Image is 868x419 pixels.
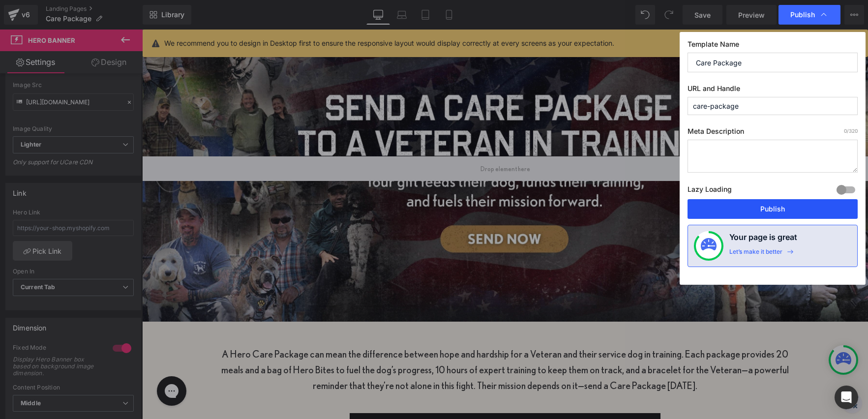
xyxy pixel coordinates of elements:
span: Publish [790,10,815,19]
label: Template Name [688,40,858,53]
div: Open Intercom Messenger [835,386,858,409]
h4: Your page is great [729,231,797,248]
label: Lazy Loading [688,183,732,199]
img: onboarding-status.svg [701,238,717,254]
label: Meta Description [688,127,858,140]
button: Publish [688,199,858,219]
span: /320 [844,128,858,134]
p: A Hero Care Package can mean the difference between hope and hardship for a Veteran and their ser... [75,317,651,364]
span: 0 [844,128,847,134]
label: URL and Handle [688,84,858,97]
div: Let’s make it better [729,248,782,261]
iframe: Gorgias live chat messenger [10,343,49,380]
